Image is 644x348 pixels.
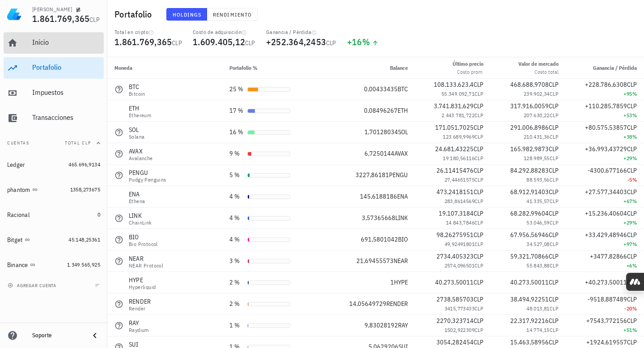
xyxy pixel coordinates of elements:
th: Moneda [107,57,222,79]
span: LINK [395,214,408,222]
span: % [632,327,637,333]
a: phantom 1358,273675 [4,179,104,200]
div: 3 % [229,256,244,266]
span: BTC [398,85,408,93]
span: CLP [549,145,559,153]
span: CLP [474,231,483,239]
div: Bitcoin [129,91,145,97]
span: 0,00433435 [364,85,398,93]
span: % [632,133,637,140]
span: +80.575,53857 [585,123,627,132]
div: Bitget [7,236,23,244]
span: CLP [474,295,483,303]
a: Binance 1.349.565,925 [4,254,104,276]
div: Bio Protocol [129,242,158,247]
span: CLP [549,81,559,89]
span: CLP [475,219,483,226]
div: BTC [129,82,145,91]
div: Ganancia / Pérdida [266,29,336,36]
a: Transacciones [4,107,104,129]
span: 1,70128034 [364,128,398,136]
span: CLP [474,102,483,110]
span: 0,08496267 [364,106,398,115]
span: 691,5801042 [361,235,398,243]
span: 14.843,7846 [446,219,475,226]
div: Render [129,306,151,311]
div: RENDER [129,297,151,306]
div: Inicio [32,38,100,47]
a: Bitget 45.148,25361 [4,229,104,250]
div: Costo de adquisición [193,29,255,36]
span: 165.982,9873 [510,145,549,153]
span: 21,69455573 [356,257,394,265]
th: Balance: Sin ordenar. Pulse para ordenar de forma ascendente. [311,57,415,79]
span: CLP [550,219,559,226]
span: CLP [627,209,637,217]
span: CLP [627,81,637,89]
span: 2.443.781,722 [441,112,475,119]
div: NEAR [129,254,163,263]
span: CLP [475,176,483,183]
span: CLP [474,278,483,286]
span: 14,05649729 [349,300,386,308]
a: Ledger 465.696,9134 [4,154,104,175]
div: +29 [573,154,637,163]
span: CLP [474,145,483,153]
span: Holdings [172,11,202,18]
div: ENA-icon [114,192,123,201]
div: avatar [624,7,639,21]
div: +29 [573,218,637,227]
span: Balance [390,64,408,71]
span: CLP [549,295,559,303]
span: -9518,887489 [588,295,627,303]
span: 1358,273675 [70,186,100,193]
a: Impuestos [4,82,104,104]
div: Último precio [453,60,483,68]
div: Binance [7,261,28,269]
span: CLP [550,176,559,183]
span: CLP [474,338,483,346]
span: 3,57365668 [362,214,395,222]
span: 24.681,43225 [435,145,474,153]
div: Pudgy Penguins [129,177,166,182]
span: 19.107,3184 [439,209,474,217]
span: CLP [475,198,483,204]
span: CLP [474,317,483,325]
span: 1.861.769,365 [32,13,89,25]
span: 3415,773433 [445,305,475,312]
span: CLP [475,155,483,161]
div: Solana [129,134,144,140]
div: Transacciones [32,113,100,122]
span: Ganancia / Pérdida [593,64,637,71]
span: +228.786,6308 [585,81,627,89]
span: 55.349.092,71 [441,90,475,97]
span: CLP [550,327,559,333]
a: Inicio [4,32,104,54]
span: BIO [398,235,408,243]
div: 16 % [229,127,244,137]
div: Portafolio [32,63,100,72]
button: agregar cuenta [5,281,60,290]
span: 55.843,88 [526,262,550,269]
span: % [632,90,637,97]
span: 291.006,8986 [510,123,549,132]
div: LINK [129,211,152,220]
span: 9,83028192 [364,321,398,329]
span: 3054,282454 [436,338,474,346]
span: CLP [550,262,559,269]
span: CLP [549,123,559,132]
span: 2270,323714 [436,317,474,325]
span: 49,92491801 [445,241,475,247]
span: NEAR [394,257,408,265]
div: 25 % [229,85,244,94]
span: CLP [627,188,637,196]
span: RENDER [386,300,408,308]
span: +40.273,50011 [585,278,627,286]
div: SOL [129,125,144,134]
div: 1 % [229,321,244,330]
div: +6 [573,261,637,270]
span: 6,7250144 [364,149,394,157]
span: CLP [475,305,483,312]
span: CLP [475,262,483,269]
span: 1 [390,278,394,286]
